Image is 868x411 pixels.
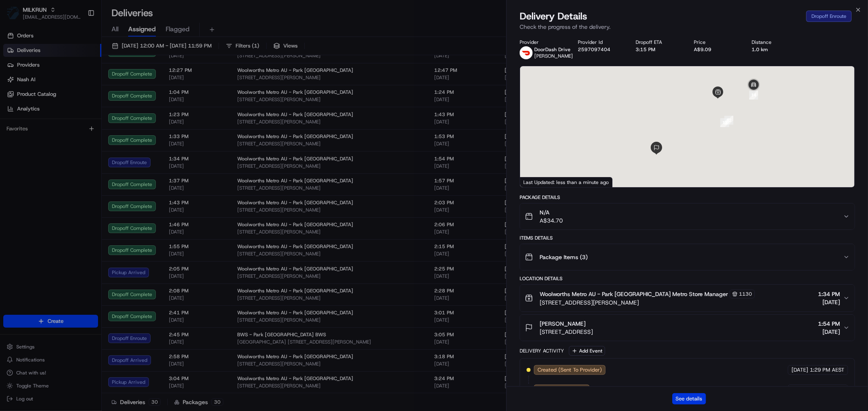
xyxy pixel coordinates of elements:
div: Package Details [520,194,855,201]
span: Created (Sent To Provider) [538,366,602,374]
button: [PERSON_NAME][STREET_ADDRESS]1:54 PM[DATE] [520,315,855,341]
button: Woolworths Metro AU - Park [GEOGRAPHIC_DATA] Metro Store Manager1130[STREET_ADDRESS][PERSON_NAME]... [520,285,855,311]
p: Check the progress of the delivery. [520,23,855,31]
span: 1:54 PM [818,320,840,328]
span: A$34.70 [540,216,563,225]
div: Delivery Activity [520,348,564,354]
span: [STREET_ADDRESS][PERSON_NAME] [540,299,755,307]
div: 3:15 PM [636,46,681,53]
span: [DATE] [791,386,808,393]
div: Location Details [520,275,855,282]
span: [DATE] [818,328,840,336]
span: [PERSON_NAME] [540,320,586,328]
span: N/A [540,208,563,216]
div: Items Details [520,235,855,241]
div: Provider [520,39,565,45]
span: 1:29 PM AEST [810,386,844,393]
span: [DATE] [818,298,840,306]
button: N/AA$34.70 [520,203,855,229]
span: 1:34 PM [818,290,840,298]
span: [DATE] [791,366,808,374]
div: Provider Id [578,39,623,45]
img: doordash_logo_v2.png [520,46,533,59]
div: A$9.09 [694,46,739,53]
button: Package Items (3) [520,244,855,270]
div: Distance [752,39,797,45]
span: Not Assigned Driver [538,386,586,393]
div: 14 [749,91,758,100]
span: [STREET_ADDRESS] [540,328,593,336]
span: Delivery Details [520,10,587,23]
div: Price [694,39,739,45]
div: Last Updated: less than a minute ago [520,177,612,187]
button: Add Event [569,346,605,356]
span: 1:29 PM AEST [810,366,844,374]
div: 12 [724,116,733,125]
button: 2597097404 [578,46,610,53]
div: 1.0 km [752,46,797,53]
span: [PERSON_NAME] [534,53,573,59]
button: See details [672,393,706,405]
span: Woolworths Metro AU - Park [GEOGRAPHIC_DATA] Metro Store Manager [540,290,728,298]
span: DoorDash Drive [534,46,571,53]
div: Dropoff ETA [636,39,681,45]
div: 13 [720,118,729,127]
span: 1130 [739,291,752,297]
span: Package Items ( 3 ) [540,253,588,261]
